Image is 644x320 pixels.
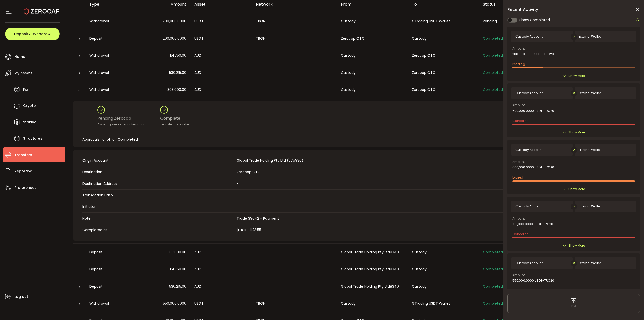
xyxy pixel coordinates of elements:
[408,1,479,7] div: To
[515,261,543,265] span: Custody Account
[190,266,252,272] div: AUD
[160,122,190,127] div: Transfer completed
[5,28,60,40] button: Deposit & Withdraw
[483,267,503,272] span: Completed
[85,35,134,41] div: Deposit
[190,53,252,58] div: AUD
[337,70,408,76] div: Custody
[579,91,601,95] span: External Wallet
[579,205,601,208] span: External Wallet
[237,169,260,174] span: Zerocap OTC
[579,35,601,38] span: External Wallet
[97,114,160,123] div: Pending Zerocap
[512,222,553,226] span: 150,000.0000 USDT-TRC20
[519,17,550,23] span: Show Completed
[82,181,234,186] span: Destination Address
[568,243,585,248] span: Show More
[237,193,239,198] span: -
[408,266,479,272] div: Custody
[82,227,234,233] span: Completed at
[337,35,408,41] div: Zerocap OTC
[14,69,33,77] span: My Assets
[237,158,303,163] span: Global Trade Holding Pty Ltd (57a93c)
[190,87,252,93] div: AUD
[512,175,523,180] span: Expired
[237,216,279,221] span: Trade 39042 - Payment
[585,266,644,320] iframe: Chat Widget
[579,148,601,152] span: External Wallet
[512,47,525,50] span: Amount
[167,249,186,255] span: 303,000.00
[82,193,234,198] span: Transaction Hash
[23,86,30,93] span: Fiat
[512,274,525,277] span: Amount
[568,130,585,135] span: Show More
[237,181,239,186] span: -
[483,53,503,58] span: Completed
[337,301,408,306] div: Custody
[85,249,134,255] div: Deposit
[14,53,25,60] span: Home
[190,301,252,306] div: USDT
[85,70,134,76] div: Withdrawal
[252,301,337,306] div: TRON
[512,279,554,282] span: 550,000.0000 USDT-TRC20
[512,119,529,123] span: Cancelled
[337,249,408,255] div: Global Trade Holding Pty Ltd8340
[252,18,337,24] div: TRON
[337,87,408,93] div: Custody
[408,87,479,93] div: Zerocap OTC
[408,301,479,306] div: GTrading USDT Wallet
[14,32,51,36] span: Deposit & Withdraw
[479,1,540,7] div: Status
[579,261,601,265] span: External Wallet
[85,18,134,24] div: Withdrawal
[337,283,408,289] div: Global Trade Holding Pty Ltd8340
[85,283,134,289] div: Deposit
[237,227,261,232] span: [DATE] 11:23:55
[190,35,252,41] div: USDT
[512,52,554,56] span: 200,000.0000 USDT-TRC20
[408,53,479,58] div: Zerocap OTC
[85,266,134,272] div: Deposit
[134,1,190,7] div: Amount
[14,293,28,300] span: Log out
[337,266,408,272] div: Global Trade Holding Pty Ltd8340
[512,217,525,220] span: Amount
[170,266,186,272] span: 151,750.00
[568,73,585,78] span: Show More
[512,62,525,66] span: Pending
[512,109,554,113] span: 600,000.0000 USDT-TRC20
[483,301,503,306] span: Completed
[82,137,138,142] span: Approvals 0 of 0 Completed
[190,1,252,7] div: Asset
[512,104,525,107] span: Amount
[515,35,543,38] span: Custody Account
[85,87,134,93] div: Withdrawal
[190,249,252,255] div: AUD
[512,289,523,293] span: Expired
[14,184,36,191] span: Preferences
[167,87,186,93] span: 303,000.00
[82,216,234,221] span: Note
[23,119,37,126] span: Staking
[252,35,337,41] div: TRON
[190,70,252,76] div: AUD
[483,87,503,92] span: Completed
[515,91,543,95] span: Custody Account
[169,70,186,76] span: 530,215.00
[483,36,503,41] span: Completed
[82,158,234,163] span: Origin Account
[570,303,577,309] span: TOP
[337,1,408,7] div: From
[337,18,408,24] div: Custody
[483,70,503,75] span: Completed
[483,19,497,24] span: Pending
[408,35,479,41] div: Custody
[512,160,525,163] span: Amount
[408,283,479,289] div: Custody
[163,301,186,306] span: 550,000.0000
[512,232,529,236] span: Cancelled
[163,35,186,41] span: 200,000.0000
[163,18,186,24] span: 200,000.0000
